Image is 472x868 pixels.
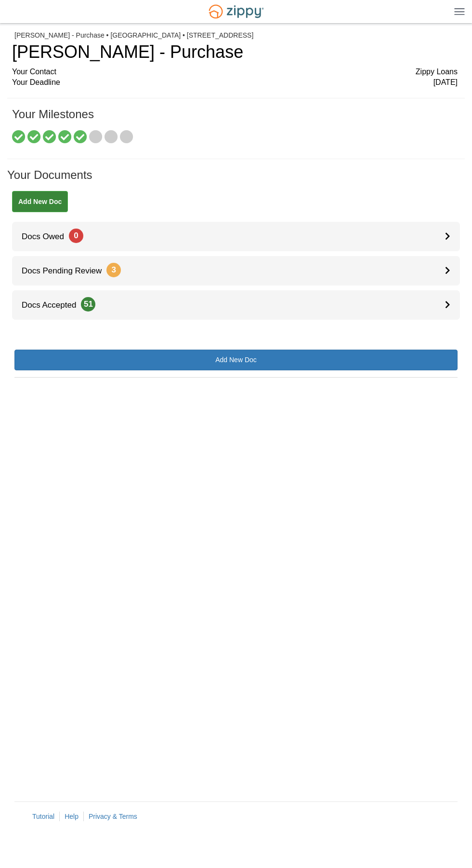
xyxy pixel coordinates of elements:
[12,77,458,88] div: Your Deadline
[14,31,458,40] div: [PERSON_NAME] - Purchase • [GEOGRAPHIC_DATA] • [STREET_ADDRESS]
[12,222,460,251] a: Docs Owed0
[12,191,68,212] a: Add New Doc
[416,67,458,78] span: Zippy Loans
[7,169,465,191] h1: Your Documents
[32,813,54,820] a: Tutorial
[433,77,458,88] span: [DATE]
[12,266,121,275] span: Docs Pending Review
[106,263,121,277] span: 3
[12,232,83,241] span: Docs Owed
[12,290,460,320] a: Docs Accepted51
[65,813,79,820] a: Help
[81,297,95,312] span: 51
[12,67,458,78] div: Your Contact
[12,42,458,62] h1: [PERSON_NAME] - Purchase
[89,813,137,820] a: Privacy & Terms
[454,8,465,15] img: Mobile Dropdown Menu
[12,300,95,310] span: Docs Accepted
[12,256,460,285] a: Docs Pending Review3
[12,108,458,130] h1: Your Milestones
[14,350,458,370] a: Add New Doc
[69,229,83,243] span: 0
